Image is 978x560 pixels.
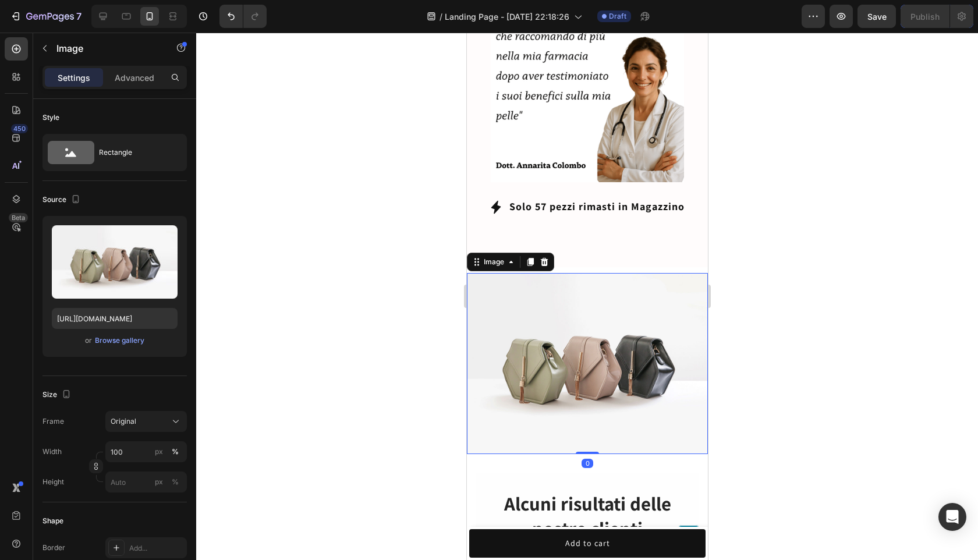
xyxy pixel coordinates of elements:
[42,192,83,208] div: Source
[42,446,62,457] label: Width
[42,167,218,180] strong: Solo 57 pezzi rimasti in Magazzino
[867,12,887,22] span: Save
[115,72,154,84] p: Advanced
[168,475,182,489] button: px
[56,41,155,55] p: Image
[94,335,145,346] button: Browse gallery
[42,543,65,553] div: Border
[42,416,64,427] label: Frame
[105,411,187,432] button: Original
[52,308,178,329] input: https://example.com/image.jpg
[9,213,28,222] div: Beta
[11,124,28,133] div: 450
[467,33,708,560] iframe: Design area
[155,477,163,487] div: px
[168,445,182,459] button: px
[85,334,92,348] span: or
[5,5,87,28] button: 7
[910,10,940,23] div: Publish
[2,497,239,525] button: Add to cart
[440,10,442,23] span: /
[99,139,170,166] div: Rectangle
[9,458,232,510] h2: Alcuni risultati delle nostre clienti
[52,225,178,299] img: preview-image
[15,224,40,235] div: Image
[901,5,949,28] button: Publish
[155,446,163,457] div: px
[129,543,184,554] div: Add...
[76,9,81,23] p: 7
[41,165,219,184] div: Rich Text Editor. Editing area: main
[42,477,64,487] label: Height
[152,475,166,489] button: %
[938,503,966,531] div: Open Intercom Messenger
[172,446,179,457] div: %
[857,5,896,28] button: Save
[42,387,73,403] div: Size
[609,11,626,22] span: Draft
[58,72,90,84] p: Settings
[98,504,143,518] div: Add to cart
[111,416,136,427] span: Original
[105,441,187,462] input: px%
[105,472,187,492] input: px%
[115,426,126,435] div: 0
[152,445,166,459] button: %
[95,335,144,346] div: Browse gallery
[42,112,59,123] div: Style
[42,516,63,526] div: Shape
[445,10,569,23] span: Landing Page - [DATE] 22:18:26
[219,5,267,28] div: Undo/Redo
[172,477,179,487] div: %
